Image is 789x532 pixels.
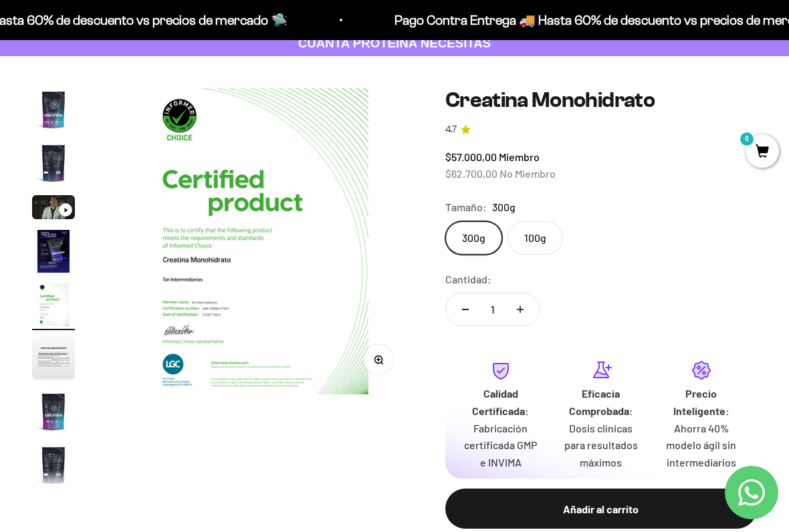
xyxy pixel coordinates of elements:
button: Ir al artículo 5 [32,283,75,330]
strong: Precio Inteligente: [673,387,729,417]
button: Ir al artículo 3 [32,195,75,223]
p: Fabricación certificada GMP e INVIMA [461,420,540,471]
p: Ahorra 40% modelo ágil sin intermediarios [662,420,741,471]
legend: Tamaño: [445,198,487,216]
p: Dosis clínicas para resultados máximos [562,420,641,471]
img: Creatina Monohidrato [107,88,413,394]
img: Creatina Monohidrato [32,88,75,131]
img: Creatina Monohidrato [32,283,75,326]
button: Ir al artículo 1 [32,88,75,135]
span: 4.7 [445,122,457,137]
span: $57.000,00 [445,150,497,163]
strong: CUANTA PROTEÍNA NECESITAS [298,36,491,50]
strong: Eficacia Comprobada: [569,387,633,417]
span: $62.700,00 [445,167,497,180]
img: Creatina Monohidrato [32,390,75,433]
button: Aumentar cantidad [501,293,540,325]
h1: Creatina Monohidrato [445,88,757,112]
span: 300g [492,198,516,216]
a: 0 [746,145,779,160]
img: Creatina Monohidrato [32,337,75,380]
mark: 0 [739,131,755,147]
img: Creatina Monohidrato [32,230,75,273]
img: Creatina Monohidrato [32,444,75,487]
strong: Calidad Certificada: [472,387,529,417]
span: Miembro [499,150,540,163]
button: Añadir al carrito [445,489,757,529]
div: Añadir al carrito [472,501,730,518]
a: 4.74.7 de 5.0 estrellas [445,122,757,137]
button: Ir al artículo 2 [32,142,75,188]
button: Ir al artículo 7 [32,390,75,437]
button: Ir al artículo 8 [32,444,75,491]
button: Reducir cantidad [446,293,485,325]
span: No Miembro [499,167,556,180]
label: Cantidad: [445,271,491,288]
button: Ir al artículo 4 [32,230,75,277]
img: Creatina Monohidrato [32,142,75,184]
button: Ir al artículo 6 [32,337,75,384]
